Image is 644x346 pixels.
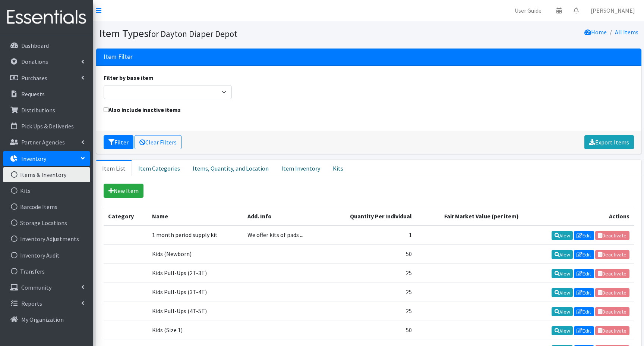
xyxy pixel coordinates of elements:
a: View [552,250,573,259]
a: Reports [3,296,90,311]
p: Dashboard [21,42,49,49]
a: Kits [326,160,350,176]
a: Edit [574,326,594,335]
th: Fair Market Value (per item) [416,207,523,225]
a: Item Categories [132,160,186,176]
a: Barcode Items [3,199,90,214]
a: [PERSON_NAME] [585,3,641,18]
a: New Item [104,184,143,198]
a: Purchases [3,71,90,85]
th: Name [148,207,243,225]
h3: Item Filter [104,53,133,61]
td: We offer kits of pads ... [243,225,326,245]
img: HumanEssentials [3,5,90,30]
p: Partner Agencies [21,138,65,146]
p: Purchases [21,74,47,82]
a: Edit [574,288,594,297]
td: 25 [326,264,416,283]
td: Kids (Newborn) [148,244,243,264]
td: Kids Pull-Ups (4T-5T) [148,302,243,321]
a: Partner Agencies [3,135,90,150]
p: Donations [21,58,48,65]
a: Pick Ups & Deliveries [3,119,90,134]
a: Item Inventory [275,160,326,176]
td: Kids (Size 1) [148,321,243,340]
h1: Item Types [99,27,366,40]
a: Clear Filters [135,135,181,149]
td: 25 [326,302,416,321]
p: Distributions [21,106,55,114]
a: User Guide [509,3,547,18]
a: Items & Inventory [3,167,90,182]
td: Kids Pull-Ups (2T-3T) [148,264,243,283]
a: Inventory Adjustments [3,231,90,246]
a: Edit [574,231,594,240]
a: My Organization [3,312,90,327]
td: 25 [326,283,416,302]
td: 50 [326,244,416,264]
p: Community [21,284,51,291]
a: Dashboard [3,38,90,53]
button: Filter [104,135,133,149]
input: Also include inactive items [104,107,108,112]
a: Storage Locations [3,215,90,230]
p: Pick Ups & Deliveries [21,122,74,130]
a: Community [3,280,90,295]
a: Export Items [584,135,634,149]
a: All Items [615,28,638,36]
a: Edit [574,250,594,259]
a: Inventory Audit [3,248,90,263]
a: Donations [3,54,90,69]
a: Distributions [3,103,90,118]
a: View [552,269,573,278]
td: 1 [326,225,416,245]
th: Quantity Per Individual [326,207,416,225]
a: Transfers [3,264,90,279]
a: Items, Quantity, and Location [186,160,275,176]
th: Actions [523,207,634,225]
a: Requests [3,87,90,102]
a: Edit [574,269,594,278]
small: for Dayton Diaper Depot [148,28,237,39]
a: Item List [96,160,132,176]
label: Also include inactive items [104,105,181,114]
label: Filter by base item [104,73,154,82]
th: Category [104,207,148,225]
p: My Organization [21,316,64,323]
td: 50 [326,321,416,340]
th: Add. Info [243,207,326,225]
p: Reports [21,300,42,307]
a: Inventory [3,151,90,166]
p: Requests [21,90,45,98]
a: View [552,307,573,316]
p: Inventory [21,155,46,162]
a: Edit [574,307,594,316]
a: Home [584,28,607,36]
a: View [552,326,573,335]
td: Kids Pull-Ups (3T-4T) [148,283,243,302]
a: View [552,231,573,240]
a: View [552,288,573,297]
a: Kits [3,183,90,198]
td: 1 month period supply kit [148,225,243,245]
